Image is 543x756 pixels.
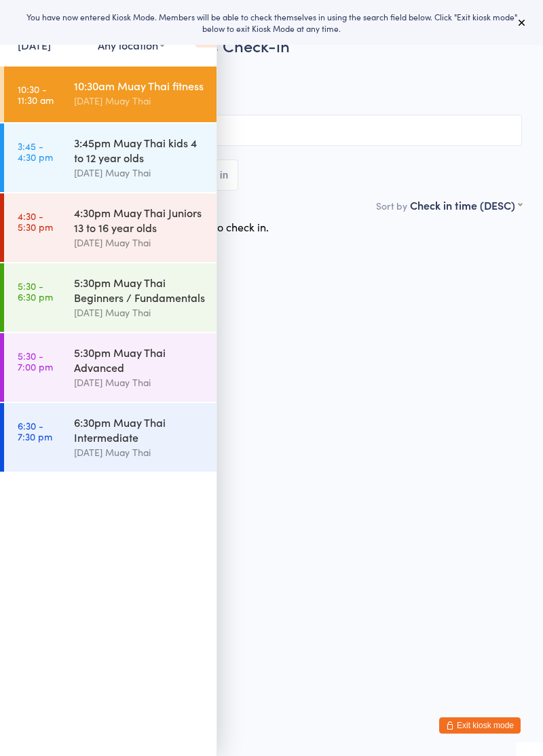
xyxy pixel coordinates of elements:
[439,717,521,734] button: Exit kiosk mode
[4,193,217,262] a: 4:30 -5:30 pm4:30pm Muay Thai Juniors 13 to 16 year olds[DATE] Muay Thai
[74,135,205,165] div: 3:45pm Muay Thai kids 4 to 12 year olds
[21,77,501,90] span: [DATE] Muay Thai
[18,420,52,442] time: 6:30 - 7:30 pm
[18,210,53,232] time: 4:30 - 5:30 pm
[4,403,217,472] a: 6:30 -7:30 pm6:30pm Muay Thai Intermediate[DATE] Muay Thai
[4,124,217,192] a: 3:45 -4:30 pm3:45pm Muay Thai kids 4 to 12 year olds[DATE] Muay Thai
[21,90,522,104] span: [DATE] Muay Thai
[74,235,205,250] div: [DATE] Muay Thai
[74,375,205,390] div: [DATE] Muay Thai
[74,93,205,109] div: [DATE] Muay Thai
[4,263,217,332] a: 5:30 -6:30 pm5:30pm Muay Thai Beginners / Fundamentals[DATE] Muay Thai
[74,415,205,445] div: 6:30pm Muay Thai Intermediate
[18,37,51,52] a: [DATE]
[74,305,205,320] div: [DATE] Muay Thai
[18,280,53,302] time: 5:30 - 6:30 pm
[74,445,205,460] div: [DATE] Muay Thai
[74,78,205,93] div: 10:30am Muay Thai fitness
[98,37,165,52] div: Any location
[410,197,522,212] div: Check in time (DESC)
[21,115,522,146] input: Search
[74,275,205,305] div: 5:30pm Muay Thai Beginners / Fundamentals
[21,34,522,56] h2: 10:30am Muay Thai fitness Check-in
[21,63,501,77] span: [DATE] 10:30am
[74,165,205,181] div: [DATE] Muay Thai
[18,350,53,372] time: 5:30 - 7:00 pm
[74,345,205,375] div: 5:30pm Muay Thai Advanced
[4,67,217,122] a: 10:30 -11:30 am10:30am Muay Thai fitness[DATE] Muay Thai
[376,199,407,212] label: Sort by
[18,140,53,162] time: 3:45 - 4:30 pm
[18,83,54,105] time: 10:30 - 11:30 am
[22,11,521,34] div: You have now entered Kiosk Mode. Members will be able to check themselves in using the search fie...
[74,205,205,235] div: 4:30pm Muay Thai Juniors 13 to 16 year olds
[4,333,217,402] a: 5:30 -7:00 pm5:30pm Muay Thai Advanced[DATE] Muay Thai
